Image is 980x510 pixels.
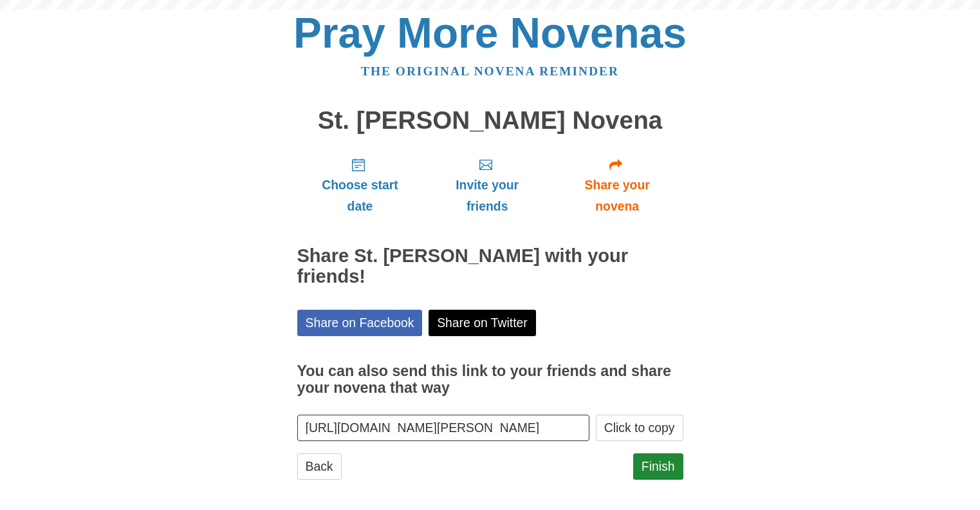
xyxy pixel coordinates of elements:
a: Finish [633,453,683,480]
h1: St. [PERSON_NAME] Novena [297,107,683,135]
a: Share your novena [551,147,683,223]
span: Choose start date [310,175,411,217]
a: Pray More Novenas [293,9,687,57]
button: Click to copy [596,415,683,441]
span: Share your novena [564,175,670,217]
h2: Share St. [PERSON_NAME] with your friends! [297,246,683,287]
a: The original novena reminder [361,64,619,78]
a: Invite your friends [423,147,551,223]
a: Choose start date [297,147,423,223]
a: Back [297,453,342,480]
a: Share on Facebook [297,310,423,336]
h3: You can also send this link to your friends and share your novena that way [297,363,683,396]
a: Share on Twitter [429,310,536,336]
span: Invite your friends [436,175,538,217]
